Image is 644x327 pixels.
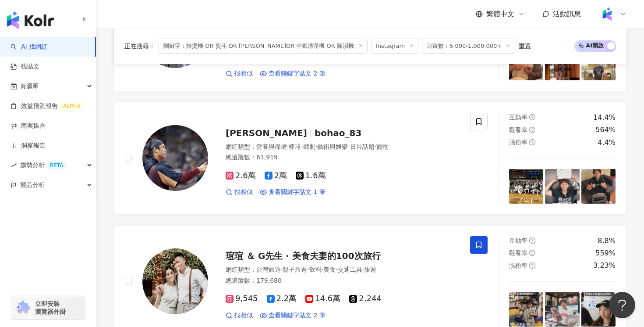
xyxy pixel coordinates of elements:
span: 1.6萬 [296,171,326,180]
span: 關鍵字：掛燙機 OR 熨斗 OR [PERSON_NAME]OR 空氣清淨機 OR 除濕機 [159,39,368,54]
span: 查看關鍵字貼文 1 筆 [269,188,326,197]
span: 2萬 [265,171,287,180]
a: 查看關鍵字貼文 2 筆 [260,311,326,320]
span: question-circle [529,139,535,145]
img: logo [7,11,54,29]
span: question-circle [529,237,535,244]
span: · [375,143,376,150]
span: 正在搜尋 ： [124,43,155,50]
span: · [307,266,309,273]
a: KOL Avatar[PERSON_NAME]bohao_83網紅類型：營養與保健·棒球·戲劇·藝術與娛樂·日常話題·寵物總追蹤數：61,9192.6萬2萬1.6萬找相似查看關鍵字貼文 1 筆互... [114,102,626,215]
span: bohao_83 [315,128,361,138]
span: · [301,143,303,150]
div: 總追蹤數 ： 61,919 [226,153,460,162]
span: 查看關鍵字貼文 2 筆 [269,311,326,320]
span: 找相似 [234,311,253,320]
span: question-circle [529,262,535,269]
span: 追蹤數：5,000-1,000,000+ [422,39,515,54]
span: 觀看率 [509,249,527,256]
div: 3.23% [593,261,616,270]
span: · [336,266,337,273]
a: 查看關鍵字貼文 1 筆 [260,188,326,197]
span: 台灣旅遊 [256,266,281,273]
span: 漲粉率 [509,262,527,269]
span: · [281,266,283,273]
div: 8.8% [598,236,616,246]
span: 互動率 [509,114,527,121]
a: 商案媒合 [11,122,46,130]
span: 日常話題 [350,143,375,150]
a: 洞察報告 [11,141,46,150]
span: · [315,143,317,150]
span: 資源庫 [20,76,39,96]
span: question-circle [529,127,535,133]
span: 營養與保健 [256,143,287,150]
img: KOL Avatar [142,248,208,314]
img: post-image [581,292,616,327]
iframe: Help Scout Beacon - Open [609,292,635,318]
span: 交通工具 [338,266,362,273]
span: 瑄瑄 ＆ G先生 · 美食夫妻的100次旅行 [226,251,381,261]
div: 重置 [519,43,531,50]
span: · [362,266,364,273]
span: [PERSON_NAME] [226,128,307,138]
a: 效益預測報告ALPHA [11,102,84,111]
span: 親子旅遊 [283,266,307,273]
span: 立即安裝 瀏覽器外掛 [35,300,66,316]
img: Kolr%20app%20icon%20%281%29.png [599,6,616,22]
a: 找相似 [226,69,253,78]
div: 網紅類型 ： [226,266,460,274]
span: 旅遊 [364,266,376,273]
span: 競品分析 [20,175,45,195]
span: · [287,143,289,150]
a: 查看關鍵字貼文 2 筆 [260,69,326,78]
span: 9,545 [226,294,258,303]
span: 飲料 [309,266,322,273]
a: 找相似 [226,311,253,320]
img: chrome extension [14,301,31,315]
span: question-circle [529,250,535,256]
span: 觀看率 [509,126,527,133]
div: BETA [46,161,67,170]
span: 美食 [323,266,336,273]
div: 564% [595,125,616,135]
img: post-image [509,292,543,327]
img: post-image [545,292,579,327]
span: 2.6萬 [226,171,256,180]
span: 互動率 [509,237,527,244]
img: post-image [581,169,616,203]
span: 查看關鍵字貼文 2 筆 [269,69,326,78]
a: 找相似 [226,188,253,197]
img: post-image [509,169,543,203]
span: · [322,266,323,273]
span: 趨勢分析 [20,155,67,175]
img: KOL Avatar [142,125,208,191]
div: 14.4% [593,113,616,122]
div: 559% [595,248,616,258]
span: 2.2萬 [267,294,297,303]
span: 找相似 [234,69,253,78]
a: chrome extension立即安裝 瀏覽器外掛 [11,296,85,320]
span: 14.6萬 [305,294,340,303]
span: 藝術與娛樂 [317,143,348,150]
span: 棒球 [289,143,301,150]
div: 網紅類型 ： [226,143,460,151]
span: rise [11,162,17,169]
span: 2,244 [349,294,382,303]
img: post-image [545,169,579,203]
span: 寵物 [376,143,389,150]
div: 4.4% [598,138,616,147]
span: · [348,143,350,150]
span: 找相似 [234,188,253,197]
span: 戲劇 [303,143,315,150]
span: Instagram [371,39,418,54]
span: 漲粉率 [509,139,527,146]
a: 找貼文 [11,62,39,71]
span: 繁體中文 [486,9,514,19]
div: 總追蹤數 ： 179,680 [226,277,460,285]
span: question-circle [529,114,535,120]
a: searchAI 找網紅 [11,43,47,51]
span: 活動訊息 [553,10,581,18]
